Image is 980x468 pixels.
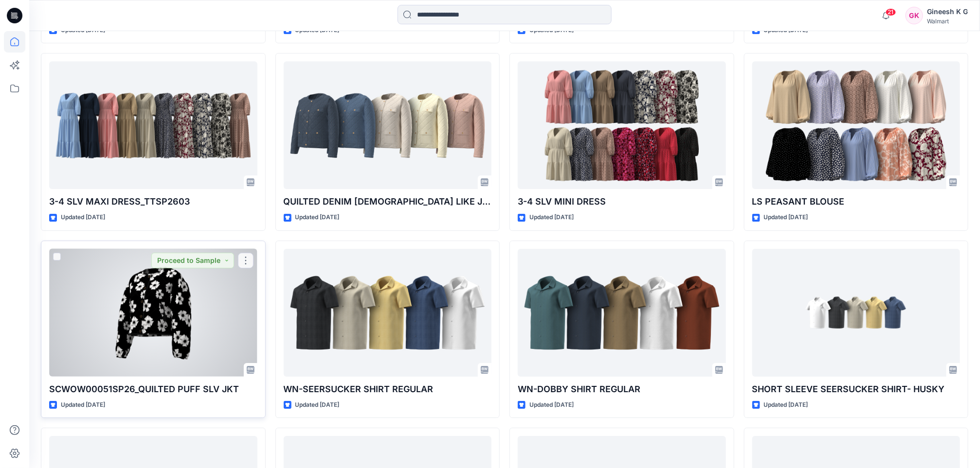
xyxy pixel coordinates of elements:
div: GK [906,7,923,24]
a: SCWOW00051SP26_QUILTED PUFF SLV JKT [49,249,257,377]
div: Walmart [927,17,968,25]
p: WN-DOBBY SHIRT REGULAR [518,382,726,396]
p: Updated [DATE] [61,212,105,223]
p: Updated [DATE] [529,400,574,410]
p: SHORT SLEEVE SEERSUCKER SHIRT- HUSKY [752,382,961,396]
p: 3-4 SLV MINI DRESS [518,195,726,208]
a: WN-SEERSUCKER SHIRT REGULAR [284,249,492,377]
a: 3-4 SLV MAXI DRESS_TTSP2603 [49,61,257,189]
p: Updated [DATE] [61,400,105,410]
p: 3-4 SLV MAXI DRESS_TTSP2603 [49,195,257,208]
p: SCWOW00051SP26_QUILTED PUFF SLV JKT [49,382,257,396]
a: LS PEASANT BLOUSE [752,61,961,189]
a: 3-4 SLV MINI DRESS [518,61,726,189]
p: LS PEASANT BLOUSE [752,195,961,208]
span: 21 [886,8,896,16]
p: WN-SEERSUCKER SHIRT REGULAR [284,382,492,396]
a: WN-DOBBY SHIRT REGULAR [518,249,726,377]
div: Gineesh K G [927,6,968,17]
a: SHORT SLEEVE SEERSUCKER SHIRT- HUSKY [752,249,961,377]
p: QUILTED DENIM [DEMOGRAPHIC_DATA] LIKE JACKET-OPT [284,195,492,208]
p: Updated [DATE] [295,400,340,410]
a: QUILTED DENIM LADY LIKE JACKET-OPT [284,61,492,189]
p: Updated [DATE] [764,400,808,410]
p: Updated [DATE] [529,212,574,223]
p: Updated [DATE] [295,212,340,223]
p: Updated [DATE] [764,212,808,223]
